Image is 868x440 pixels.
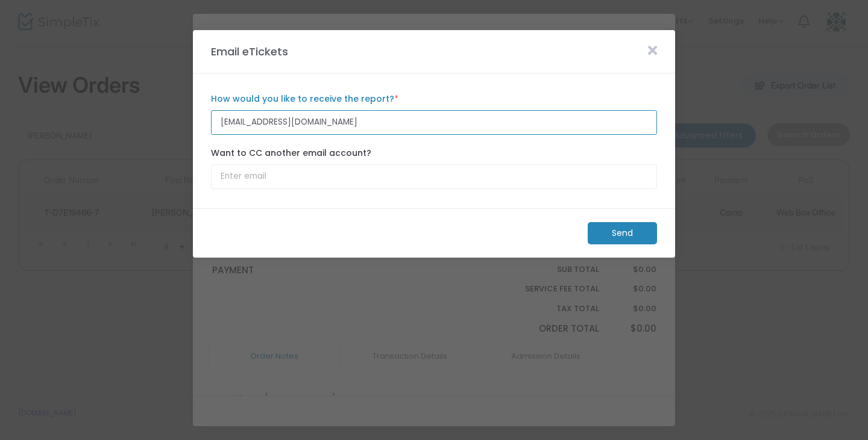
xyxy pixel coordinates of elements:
label: Want to CC another email account? [211,147,657,160]
input: Enter email [211,110,657,135]
m-button: Send [588,222,657,244]
label: How would you like to receive the report? [211,93,657,105]
m-panel-header: Email eTickets [193,30,675,73]
input: Enter email [211,164,657,189]
m-panel-title: Email eTickets [205,43,294,60]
